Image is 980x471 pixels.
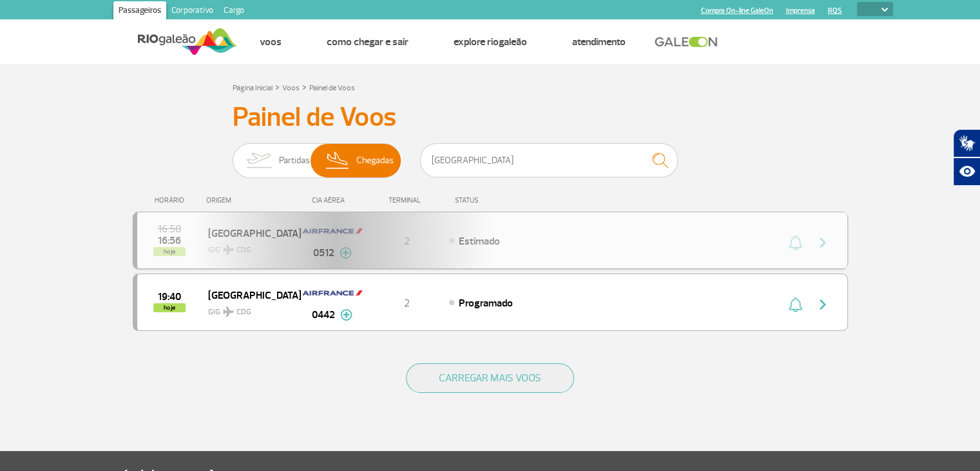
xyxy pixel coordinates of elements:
span: 2025-09-26 19:40:00 [158,292,181,301]
a: RQS [828,6,842,15]
div: Plugin de acessibilidade da Hand Talk. [953,129,980,186]
span: hoje [153,303,186,312]
span: 0442 [312,307,335,323]
img: slider-embarque [238,144,279,177]
a: Passageiros [113,1,166,22]
span: Programado [459,297,513,310]
div: ORIGEM [206,196,300,205]
img: destiny_airplane.svg [223,306,234,317]
span: CDG [236,306,251,318]
div: STATUS [448,196,553,205]
div: CIA AÉREA [300,196,365,205]
img: sino-painel-voo.svg [789,297,802,312]
a: Voos [260,35,282,48]
button: CARREGAR MAIS VOOS [406,363,574,393]
span: GIG [208,299,291,318]
div: TERMINAL [365,196,448,205]
button: Abrir recursos assistivos. [953,157,980,186]
span: Chegadas [356,144,394,177]
span: Partidas [279,144,310,177]
span: 2 [404,297,410,310]
h3: Painel de Voos [233,101,748,134]
a: Voos [282,83,300,93]
a: Explore RIOgaleão [454,35,527,48]
input: Voo, cidade ou cia aérea [420,143,678,177]
a: Compra On-line GaleOn [701,6,773,15]
img: seta-direita-painel-voo.svg [815,297,831,312]
a: > [302,79,307,94]
a: Cargo [218,1,249,22]
a: Imprensa [786,6,815,15]
a: Atendimento [572,35,626,48]
button: Abrir tradutor de língua de sinais. [953,129,980,157]
img: mais-info-painel-voo.svg [340,309,352,321]
span: [GEOGRAPHIC_DATA] [208,286,291,303]
a: Página Inicial [233,83,273,93]
a: > [275,79,280,94]
img: slider-desembarque [319,144,357,177]
a: Como chegar e sair [327,35,408,48]
div: HORÁRIO [137,196,207,205]
a: Corporativo [166,1,218,22]
a: Painel de Voos [309,83,355,93]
